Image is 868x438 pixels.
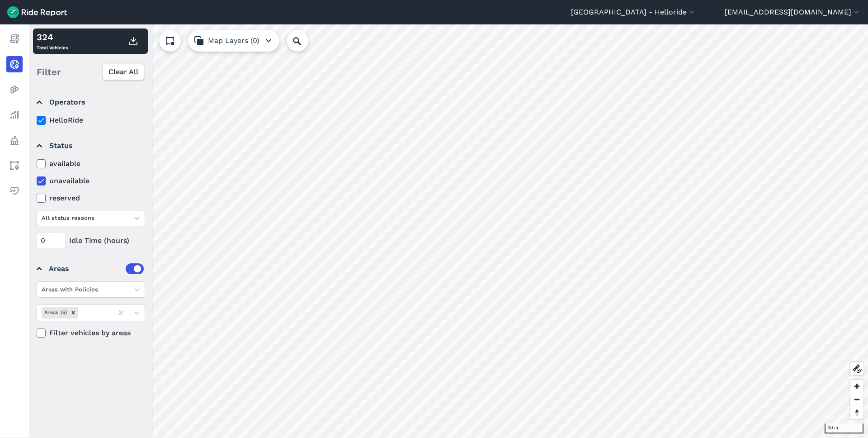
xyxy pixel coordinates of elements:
div: 324 [37,30,68,44]
input: Search Location or Vehicles [287,30,323,52]
summary: Operators [37,90,144,115]
button: Zoom out [850,393,863,406]
button: Map Layers (0) [188,30,279,52]
span: Clear All [108,67,138,77]
div: 30 m [825,424,863,433]
a: Analyze [6,107,23,123]
button: Clear All [103,64,144,80]
button: [GEOGRAPHIC_DATA] - Helloride [571,7,696,18]
div: Remove Areas (5) [68,307,78,318]
div: Idle Time (hours) [37,233,145,249]
summary: Areas [37,256,144,281]
label: available [37,158,145,169]
div: Total Vehicles [37,30,68,52]
a: Realtime [6,56,23,72]
a: Policy [6,132,23,148]
canvas: Map [29,24,868,438]
button: Zoom in [850,380,863,393]
div: Areas [49,263,144,274]
div: Filter [33,58,148,86]
a: Health [6,183,23,199]
a: Areas [6,157,23,174]
div: Areas (5) [42,307,68,318]
label: unavailable [37,176,145,186]
button: [EMAIL_ADDRESS][DOMAIN_NAME] [725,7,861,18]
a: Heatmaps [6,81,23,98]
label: reserved [37,193,145,204]
summary: Status [37,133,144,158]
button: Reset bearing to north [850,406,863,419]
label: HelloRide [37,115,145,126]
label: Filter vehicles by areas [37,328,145,338]
a: Report [6,31,23,47]
img: Ride Report [7,6,67,18]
